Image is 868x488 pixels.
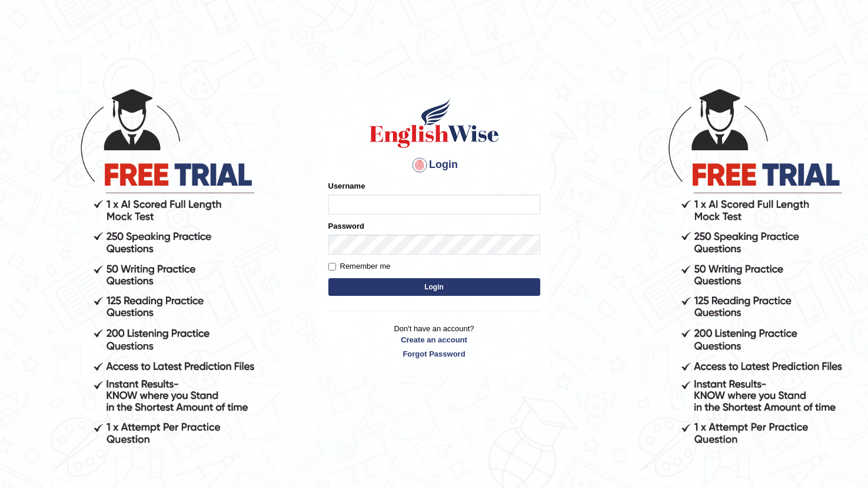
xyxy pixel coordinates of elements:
[328,278,540,296] button: Login
[328,156,540,174] h4: Login
[328,180,365,192] label: Username
[328,261,391,272] label: Remember me
[328,348,540,360] a: Forgot Password
[328,323,540,360] p: Don't have an account?
[328,263,336,271] input: Remember me
[367,97,501,150] img: Logo of English Wise sign in for intelligent practice with AI
[328,220,364,232] label: Password
[328,334,540,345] a: Create an account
